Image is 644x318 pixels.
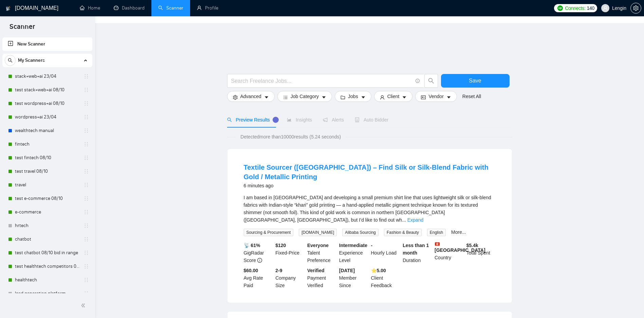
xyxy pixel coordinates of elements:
img: 🇭🇰 [435,242,440,246]
span: area-chart [287,117,292,122]
b: Everyone [307,243,329,248]
a: test fintech 08/10 [15,151,79,165]
a: hrtech [15,219,79,232]
span: Insights [287,117,312,123]
span: Auto Bidder [355,117,388,123]
span: caret-down [321,95,326,100]
a: test wordpress+ai 08/10 [15,97,79,110]
span: search [425,78,438,84]
span: notification [323,117,328,122]
a: fintech [15,137,79,151]
a: test chatbot 08/10 bid in range [15,246,79,260]
div: Experience Level [338,242,370,264]
span: caret-down [264,95,269,100]
input: Search Freelance Jobs... [231,77,412,85]
span: Advanced [240,93,261,100]
span: holder [84,142,89,147]
span: Alerts [323,117,344,123]
div: Fixed-Price [274,242,306,264]
div: Talent Preference [306,242,338,264]
span: holder [84,277,89,283]
span: info-circle [257,258,262,263]
div: GigRadar Score [242,242,274,264]
span: Vendor [428,93,443,100]
a: e-commerce [15,205,79,219]
span: search [227,117,232,122]
span: holder [84,250,89,256]
span: Alibaba Sourcing [342,229,379,236]
div: Payment Verified [306,267,338,289]
a: Expand [407,217,423,223]
a: stack+web+ai 23/04 [15,70,79,83]
div: Company Size [274,267,306,289]
div: 6 minutes ago [244,182,496,190]
span: holder [84,209,89,215]
button: settingAdvancedcaret-down [227,91,275,102]
a: healthtech [15,273,79,287]
span: caret-down [402,95,407,100]
span: holder [84,169,89,174]
a: test e-commerce 08/10 [15,192,79,205]
span: holder [84,223,89,228]
b: 2-9 [275,268,282,273]
a: wealthtech manual [15,124,79,137]
span: Fashion & Beauty [384,229,422,236]
span: holder [84,74,89,79]
span: holder [84,87,89,93]
b: 📡 61% [244,243,260,248]
button: folderJobscaret-down [335,91,371,102]
b: ⭐️ 5.00 [371,268,386,273]
span: user [380,95,385,100]
span: holder [84,237,89,242]
span: holder [84,182,89,188]
iframe: Intercom live chat [621,295,637,311]
span: holder [84,114,89,120]
span: holder [84,291,89,296]
div: Total Spent [465,242,497,264]
span: holder [84,155,89,161]
div: Client Feedback [370,267,402,289]
a: test travel 08/10 [15,165,79,178]
span: double-left [81,302,88,309]
span: holder [84,264,89,269]
a: lead generation platform [15,287,79,300]
button: idcardVendorcaret-down [415,91,457,102]
span: setting [233,95,238,100]
div: Duration [401,242,433,264]
a: test healthtech competitors 08/10 [15,260,79,273]
a: test stack+web+ai 08/10 [15,83,79,97]
a: wordpress+ai 23/04 [15,110,79,124]
span: caret-down [361,95,366,100]
b: Verified [307,268,325,273]
span: English [427,229,446,236]
div: Avg Rate Paid [242,267,274,289]
b: $ 120 [275,243,286,248]
span: info-circle [416,79,420,83]
span: robot [355,117,360,122]
span: Save [469,76,481,85]
span: ... [402,217,406,223]
a: travel [15,178,79,192]
b: Less than 1 month [403,243,429,256]
span: holder [84,196,89,201]
b: $ 5.4k [466,243,478,248]
span: My Scanners [18,54,45,67]
span: Jobs [348,93,358,100]
div: Country [433,242,465,264]
b: - [371,243,373,248]
span: search [5,58,15,63]
a: More... [451,229,466,235]
span: folder [341,95,345,100]
span: idcard [421,95,426,100]
button: Save [441,74,510,88]
span: holder [84,128,89,133]
button: search [424,74,438,88]
span: I am based in [GEOGRAPHIC_DATA] and developing a small premium shirt line that uses lightweight s... [244,195,491,223]
span: Sourcing & Procurement [244,229,294,236]
span: Detected more than 10000 results (5.24 seconds) [236,133,346,141]
span: Scanner [4,22,40,36]
a: Reset All [462,93,481,100]
b: [DATE] [339,268,355,273]
li: New Scanner [2,37,92,51]
button: userClientcaret-down [374,91,413,102]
